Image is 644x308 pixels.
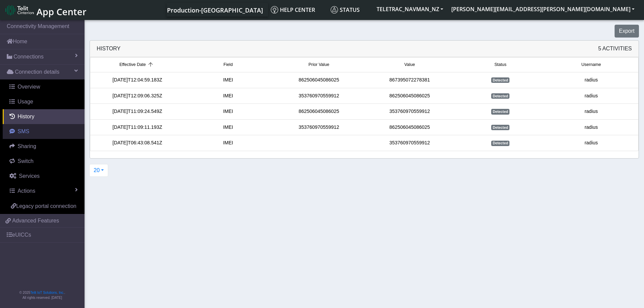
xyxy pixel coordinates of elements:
[3,154,85,169] a: Switch
[18,158,33,164] span: Switch
[183,76,274,84] div: IMEI
[546,108,637,115] div: radius
[447,3,639,15] button: [PERSON_NAME][EMAIL_ADDRESS][PERSON_NAME][DOMAIN_NAME]
[581,62,601,68] span: Username
[3,169,85,184] a: Services
[3,139,85,154] a: Sharing
[309,62,329,68] span: Prior Value
[3,124,85,139] a: SMS
[16,203,76,209] span: Legacy portal connection
[183,124,274,131] div: IMEI
[183,139,274,147] div: IMEI
[404,62,415,68] span: Value
[167,3,263,17] a: Your current platform instance
[268,3,328,17] a: Help center
[167,6,263,14] span: Production-[GEOGRAPHIC_DATA]
[364,108,455,115] div: 353760970559912
[30,291,64,294] a: Telit IoT Solutions, Inc.
[364,92,455,100] div: 862506045086025
[92,76,183,84] div: [DATE]T12:04:59.183Z
[12,217,59,225] span: Advanced Features
[119,62,146,68] span: Effective Date
[598,45,632,53] span: 5 Activities
[89,164,108,177] button: 20
[491,109,509,114] span: Detected
[273,124,364,131] div: 353760970559912
[37,5,87,18] span: App Center
[615,25,639,38] button: Export
[331,6,360,14] span: Status
[546,124,637,131] div: radius
[546,139,637,147] div: radius
[373,3,447,15] button: TELETRAC_NAVMAN_NZ
[18,114,34,119] span: History
[273,108,364,115] div: 862506045086025
[19,173,40,179] span: Services
[18,188,35,194] span: Actions
[18,128,29,134] span: SMS
[3,79,85,94] a: Overview
[364,139,455,147] div: 353760970559912
[5,3,86,17] a: App Center
[273,76,364,84] div: 862506045086025
[271,6,315,14] span: Help center
[183,92,274,100] div: IMEI
[364,76,455,84] div: 867395072278381
[92,92,183,100] div: [DATE]T12:09:06.325Z
[546,76,637,84] div: radius
[491,141,509,146] span: Detected
[183,108,274,115] div: IMEI
[273,92,364,100] div: 353760970559912
[92,108,183,115] div: [DATE]T11:09:24.549Z
[92,139,183,147] div: [DATE]T06:43:08.541Z
[491,77,509,83] span: Detected
[90,41,639,57] div: History
[15,68,59,76] span: Connection details
[494,62,506,68] span: Status
[223,62,233,68] span: Field
[3,184,85,198] a: Actions
[331,6,338,14] img: status.svg
[3,109,85,124] a: History
[546,92,637,100] div: radius
[18,143,36,149] span: Sharing
[18,84,40,90] span: Overview
[92,124,183,131] div: [DATE]T11:09:11.193Z
[364,124,455,131] div: 862506045086025
[491,93,509,99] span: Detected
[14,53,44,61] span: Connections
[491,125,509,130] span: Detected
[5,5,34,16] img: logo-telit-cinterion-gw-new.png
[271,6,278,14] img: knowledge.svg
[328,3,373,17] a: Status
[18,99,33,104] span: Usage
[3,94,85,109] a: Usage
